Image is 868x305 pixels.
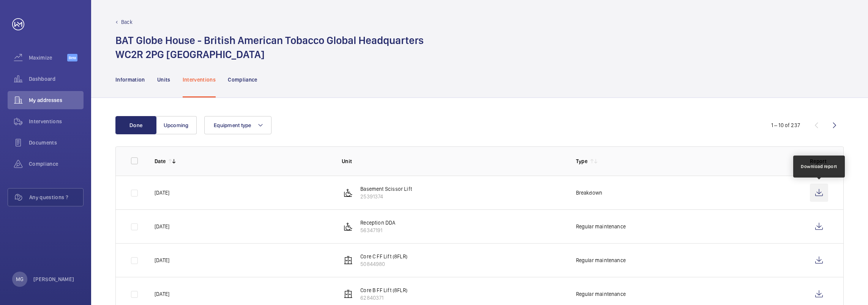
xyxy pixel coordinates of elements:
p: Reception DDA [360,219,395,226]
p: Back [121,18,133,26]
p: Units [157,76,170,83]
p: Basement Scissor Lift [360,185,412,193]
p: Core B FF Lift (8FLR) [360,286,407,294]
span: Maximize [29,54,67,61]
p: Unit [342,157,563,165]
span: Equipment type [214,122,251,128]
img: elevator.svg [344,289,353,299]
p: [PERSON_NAME] [33,275,74,283]
span: Beta [67,54,77,61]
button: Upcoming [156,116,197,134]
p: Breakdown [576,189,603,197]
span: Any questions ? [29,193,83,201]
p: 56347191 [360,226,395,234]
p: Regular maintenance [576,290,626,298]
button: Equipment type [204,116,271,134]
img: elevator.svg [344,256,353,265]
p: [DATE] [155,189,169,197]
p: Compliance [228,76,257,83]
p: [DATE] [155,290,169,298]
p: Core C FF Lift (8FLR) [360,253,407,260]
span: Documents [29,139,84,146]
button: Done [115,116,156,134]
img: platform_lift.svg [344,222,353,231]
p: 25391374 [360,193,412,200]
p: Regular maintenance [576,223,626,230]
p: 50844980 [360,260,407,268]
img: platform_lift.svg [344,188,353,197]
p: MG [16,275,24,283]
span: Dashboard [29,75,84,83]
div: Download report [801,163,837,170]
p: Date [155,157,166,165]
p: Information [115,76,145,83]
h1: BAT Globe House - British American Tobacco Global Headquarters WC2R 2PG [GEOGRAPHIC_DATA] [115,33,424,61]
span: My addresses [29,96,84,104]
p: Type [576,157,587,165]
p: [DATE] [155,223,169,230]
p: Interventions [183,76,216,83]
p: [DATE] [155,256,169,264]
p: 62840371 [360,294,407,302]
span: Interventions [29,118,84,125]
p: Regular maintenance [576,256,626,264]
span: Compliance [29,160,84,168]
div: 1 – 10 of 237 [771,121,800,129]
